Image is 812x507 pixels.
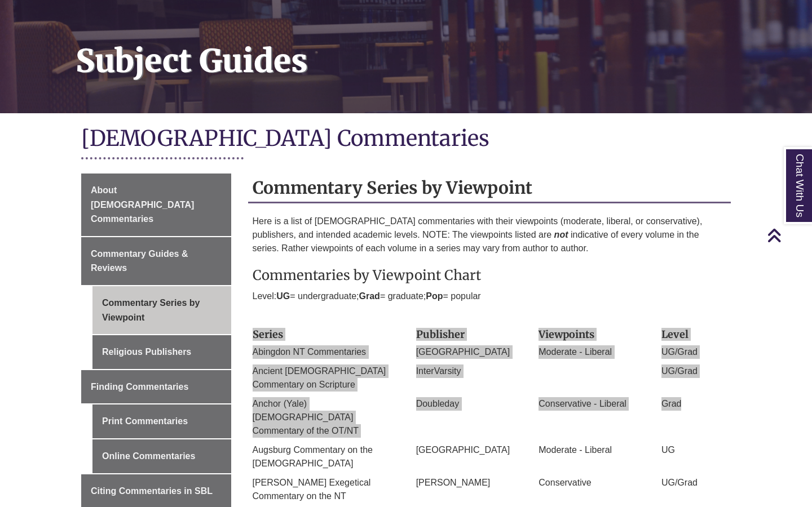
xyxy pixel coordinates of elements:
strong: Publisher [416,328,465,341]
h1: [DEMOGRAPHIC_DATA] Commentaries [81,124,731,154]
span: About [DEMOGRAPHIC_DATA] Commentaries [91,185,194,224]
strong: Viewpoints [539,328,594,341]
strong: UG [276,291,290,301]
p: [GEOGRAPHIC_DATA] [416,345,522,359]
strong: Level [661,328,689,341]
p: Here is a list of [DEMOGRAPHIC_DATA] commentaries with their viewpoints (moderate, liberal, or co... [253,215,727,255]
p: UG/Grad [661,364,726,378]
p: UG [661,443,726,457]
a: Finding Commentaries [81,370,231,404]
p: Doubleday [416,397,522,411]
p: [PERSON_NAME] Exegetical Commentary on the NT [253,476,399,503]
a: About [DEMOGRAPHIC_DATA] Commentaries [81,174,231,236]
a: Print Commentaries [92,404,231,438]
span: Finding Commentaries [91,382,188,392]
a: Religious Publishers [92,335,231,369]
span: Commentary Guides & Reviews [91,249,188,273]
h2: Commentary Series by Viewpoint [248,174,731,203]
strong: Series [253,328,283,341]
p: Conservative - Liberal [539,397,645,411]
h3: Commentaries by Viewpoint Chart [253,266,727,284]
p: Moderate - Liberal [539,443,645,457]
a: Back to Top [767,228,809,243]
span: Citing Commentaries in SBL [91,486,213,496]
a: Online Commentaries [92,439,231,473]
p: [PERSON_NAME] [416,476,522,490]
p: InterVarsity [416,364,522,378]
p: UG/Grad [661,345,726,359]
p: Anchor (Yale) [DEMOGRAPHIC_DATA] Commentary of the OT/NT [253,397,399,438]
em: not [554,230,568,239]
p: Augsburg Commentary on the [DEMOGRAPHIC_DATA] [253,443,399,470]
strong: Grad [359,291,380,301]
strong: Pop [426,291,443,301]
p: [GEOGRAPHIC_DATA] [416,443,522,457]
p: Grad [661,397,726,411]
p: Abingdon NT Commentaries [253,345,399,359]
a: Commentary Series by Viewpoint [92,286,231,334]
p: Conservative [539,476,645,490]
p: UG/Grad [661,476,726,490]
a: Commentary Guides & Reviews [81,237,231,285]
p: Ancient [DEMOGRAPHIC_DATA] Commentary on Scripture [253,364,399,392]
p: Level: = undergraduate; = graduate; = popular [253,290,727,303]
p: Moderate - Liberal [539,345,645,359]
